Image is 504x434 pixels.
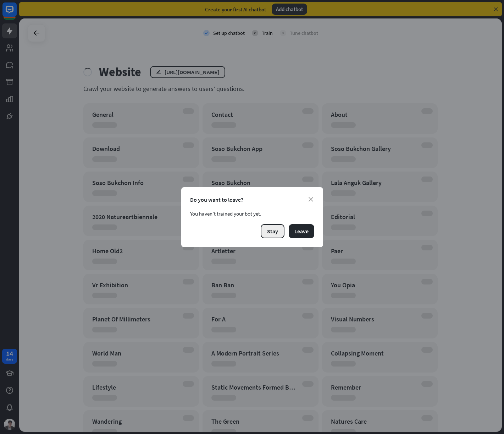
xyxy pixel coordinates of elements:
[6,3,27,24] button: Open LiveChat chat widget
[289,224,314,238] button: Leave
[190,210,314,217] div: You haven’t trained your bot yet.
[309,197,313,202] i: close
[261,224,284,238] button: Stay
[190,196,314,203] div: Do you want to leave?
